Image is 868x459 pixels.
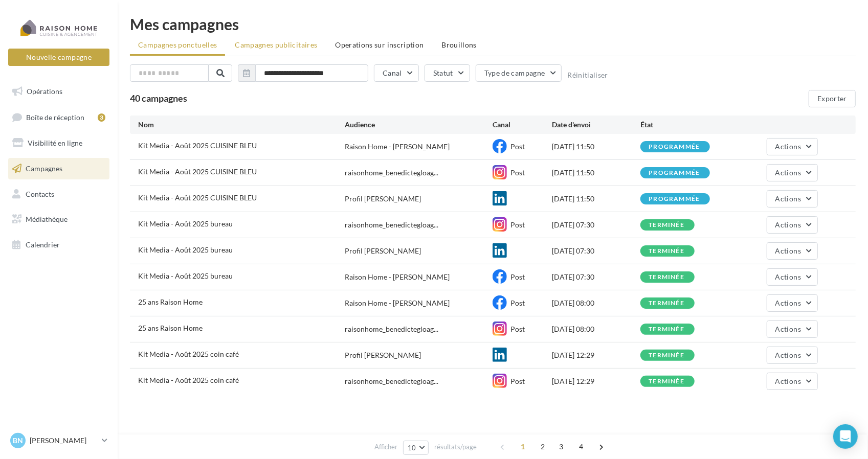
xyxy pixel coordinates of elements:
a: Boîte de réception3 [6,106,112,128]
div: Canal [493,120,552,130]
div: [DATE] 08:00 [552,324,640,334]
span: Afficher [374,442,397,452]
button: Réinitialiser [567,71,608,79]
span: Actions [775,246,801,255]
div: terminée [649,378,684,385]
span: raisonhome_benedictegloag... [345,324,439,334]
span: Post [510,142,525,151]
button: Actions [767,138,818,155]
span: Kit Media - Août 2025 bureau [138,271,233,280]
span: Actions [775,325,801,333]
div: 3 [98,113,105,122]
span: Opérations [27,87,62,96]
div: [DATE] 12:29 [552,350,640,360]
span: Kit Media - Août 2025 coin café [138,376,239,384]
span: Post [510,299,525,307]
button: Canal [374,64,419,82]
button: Statut [425,64,470,82]
button: Actions [767,373,818,390]
span: Médiathèque [26,215,68,223]
span: Actions [775,377,801,385]
div: Nom [138,120,345,130]
span: Post [510,220,525,229]
button: Actions [767,242,818,260]
div: programmée [649,196,700,202]
span: 25 ans Raison Home [138,324,203,332]
div: terminée [649,326,684,333]
a: Calendrier [6,234,112,256]
button: Type de campagne [476,64,562,82]
span: raisonhome_benedictegloag... [345,376,439,386]
span: 25 ans Raison Home [138,297,203,306]
div: [DATE] 07:30 [552,246,640,256]
span: Calendrier [26,240,60,249]
button: 10 [403,441,429,455]
div: terminée [649,300,684,307]
div: [DATE] 07:30 [552,220,640,230]
span: Actions [775,194,801,203]
span: Actions [775,272,801,281]
div: programmée [649,170,700,176]
div: programmée [649,144,700,150]
div: Profil [PERSON_NAME] [345,246,421,256]
span: Actions [775,142,801,151]
button: Actions [767,294,818,312]
span: 10 [408,444,416,452]
span: résultats/page [434,442,477,452]
span: Post [510,168,525,177]
span: Post [510,272,525,281]
div: [DATE] 08:00 [552,298,640,308]
span: raisonhome_benedictegloag... [345,220,439,230]
div: Mes campagnes [130,16,856,32]
a: Opérations [6,81,112,102]
span: Boîte de réception [26,112,84,121]
span: Actions [775,351,801,359]
span: Actions [775,220,801,229]
div: Audience [345,120,493,130]
a: Visibilité en ligne [6,132,112,154]
span: Kit Media - Août 2025 bureau [138,219,233,228]
p: [PERSON_NAME] [30,435,98,446]
span: Actions [775,168,801,177]
div: État [640,120,729,130]
div: [DATE] 11:50 [552,194,640,204]
span: Bn [13,435,23,446]
span: Kit Media - Août 2025 bureau [138,245,233,254]
button: Actions [767,347,818,364]
span: Kit Media - Août 2025 CUISINE BLEU [138,167,257,176]
span: Raison Home - [PERSON_NAME] [345,142,450,152]
span: Kit Media - Août 2025 coin café [138,350,239,358]
button: Actions [767,216,818,234]
button: Actions [767,164,818,181]
span: 4 [573,439,589,455]
span: 40 campagnes [130,93,187,104]
span: 1 [515,439,531,455]
span: Raison Home - [PERSON_NAME] [345,298,450,308]
div: Open Intercom Messenger [833,424,858,449]
div: terminée [649,274,684,281]
button: Nouvelle campagne [8,49,109,66]
span: 3 [553,439,569,455]
div: [DATE] 11:50 [552,168,640,178]
div: [DATE] 12:29 [552,376,640,386]
span: 2 [535,439,551,455]
span: Visibilité en ligne [28,139,82,147]
div: [DATE] 07:30 [552,272,640,282]
button: Exporter [809,90,856,107]
div: Profil [PERSON_NAME] [345,194,421,204]
button: Actions [767,320,818,338]
span: Raison Home - [PERSON_NAME] [345,272,450,282]
span: Kit Media - Août 2025 CUISINE BLEU [138,193,257,202]
span: Contacts [26,189,54,198]
a: Médiathèque [6,209,112,230]
span: Actions [775,299,801,307]
span: Post [510,377,525,385]
div: terminée [649,248,684,255]
div: Date d'envoi [552,120,640,130]
span: Operations sur inscription [335,40,424,49]
div: terminée [649,222,684,228]
span: Campagnes publicitaires [235,40,317,49]
span: raisonhome_benedictegloag... [345,168,439,178]
a: Campagnes [6,158,112,179]
span: Post [510,325,525,333]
